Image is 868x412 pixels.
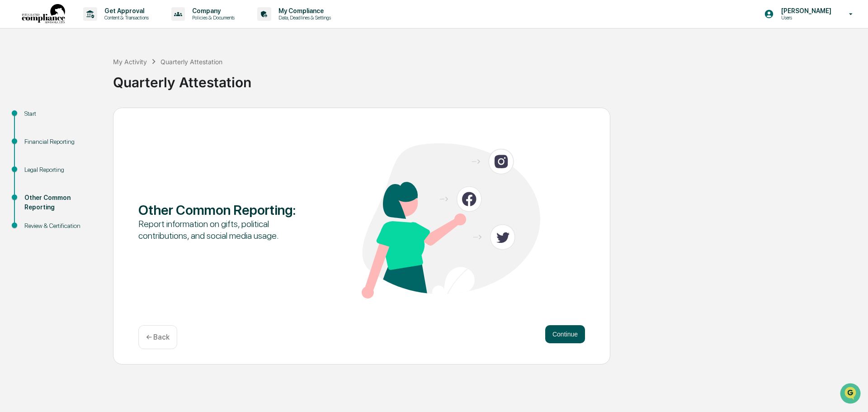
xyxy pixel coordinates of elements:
[9,115,16,122] div: 🖐️
[5,110,62,127] a: 🖐️Preclearance
[31,78,114,85] div: We're available if you need us!
[774,7,836,14] p: [PERSON_NAME]
[138,218,317,242] div: Report information on gifts, political contributions, and social media usage.
[62,110,116,127] a: 🗄️Attestations
[545,325,585,343] button: Continue
[839,382,863,407] iframe: Open customer support
[75,114,112,123] span: Attestations
[154,72,165,83] button: Start new chat
[271,14,335,21] p: Data, Deadlines & Settings
[5,128,61,144] a: 🔎Data Lookup
[64,153,109,160] a: Powered byPylon
[97,14,153,21] p: Content & Transactions
[271,7,335,14] p: My Compliance
[185,14,239,21] p: Policies & Documents
[9,19,165,33] p: How can we help?
[138,202,317,218] div: Other Common Reporting :
[185,7,239,14] p: Company
[160,58,222,66] div: Quarterly Attestation
[362,143,540,298] img: Other Common Reporting
[22,4,65,24] img: logo
[24,137,99,147] div: Financial Reporting
[113,58,147,66] div: My Activity
[774,14,836,21] p: Users
[66,115,73,122] div: 🗄️
[113,67,863,90] div: Quarterly Attestation
[97,7,153,14] p: Get Approval
[24,193,99,212] div: Other Common Reporting
[31,69,148,78] div: Start new chat
[18,114,58,123] span: Preclearance
[24,109,99,118] div: Start
[18,131,57,140] span: Data Lookup
[24,165,99,175] div: Legal Reporting
[24,221,99,231] div: Review & Certification
[9,132,16,139] div: 🔎
[146,333,170,341] p: ← Back
[9,69,25,85] img: 1746055101610-c473b297-6a78-478c-a979-82029cc54cd1
[90,153,109,160] span: Pylon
